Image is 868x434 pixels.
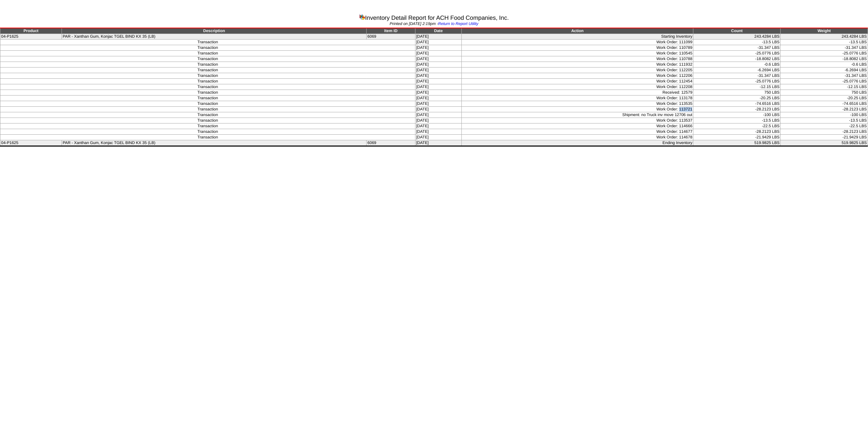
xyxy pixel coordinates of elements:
[462,96,693,101] td: Work Order: 113178
[781,45,868,51] td: -31.347 LBS
[462,101,693,107] td: Work Order: 113535
[415,28,461,34] td: Date
[462,73,693,79] td: Work Order: 112206
[415,45,461,51] td: [DATE]
[0,45,416,51] td: Transaction
[693,112,781,118] td: -100 LBS
[415,129,461,135] td: [DATE]
[415,51,461,56] td: [DATE]
[415,68,461,73] td: [DATE]
[462,45,693,51] td: Work Order: 110789
[462,118,693,124] td: Work Order: 113537
[462,28,693,34] td: Action
[415,118,461,124] td: [DATE]
[693,101,781,107] td: -74.6516 LBS
[0,101,416,107] td: Transaction
[415,56,461,62] td: [DATE]
[0,79,416,84] td: Transaction
[462,51,693,56] td: Work Order: 110545
[415,124,461,129] td: [DATE]
[0,68,416,73] td: Transaction
[693,62,781,68] td: -0.6 LBS
[62,140,367,146] td: PAR - Xanthan Gum, Konjac TGEL BIND KX 35 (LB)
[0,40,416,45] td: Transaction
[781,79,868,84] td: -25.0776 LBS
[781,40,868,45] td: -13.5 LBS
[367,140,416,146] td: 6069
[781,56,868,62] td: -18.8082 LBS
[462,124,693,129] td: Work Order: 114666
[415,101,461,107] td: [DATE]
[415,62,461,68] td: [DATE]
[62,28,367,34] td: Description
[693,45,781,51] td: -31.347 LBS
[781,62,868,68] td: -0.6 LBS
[781,96,868,101] td: -20.25 LBS
[781,124,868,129] td: -22.5 LBS
[0,112,416,118] td: Transaction
[462,135,693,140] td: Work Order: 114678
[781,140,868,146] td: 519.9825 LBS
[0,28,62,34] td: Product
[693,129,781,135] td: -28.2123 LBS
[0,62,416,68] td: Transaction
[415,140,461,146] td: [DATE]
[415,34,461,40] td: [DATE]
[781,129,868,135] td: -28.2123 LBS
[462,40,693,45] td: Work Order: 111099
[367,34,416,40] td: 6069
[781,73,868,79] td: -31.347 LBS
[0,129,416,135] td: Transaction
[462,68,693,73] td: Work Order: 112205
[781,135,868,140] td: -21.9429 LBS
[415,79,461,84] td: [DATE]
[781,68,868,73] td: -6.2694 LBS
[438,22,479,26] a: Return to Report Utility
[415,84,461,90] td: [DATE]
[0,34,62,40] td: 04-P1625
[693,140,781,146] td: 519.9825 LBS
[0,56,416,62] td: Transaction
[0,51,416,56] td: Transaction
[0,140,62,146] td: 04-P1625
[415,107,461,112] td: [DATE]
[462,112,693,118] td: Shipment: no Truck inv move 12706 out
[462,140,693,146] td: Ending Inventory
[693,84,781,90] td: -12.15 LBS
[415,96,461,101] td: [DATE]
[462,90,693,96] td: Received: 12579
[415,73,461,79] td: [DATE]
[693,90,781,96] td: 750 LBS
[693,96,781,101] td: -20.25 LBS
[781,84,868,90] td: -12.15 LBS
[415,135,461,140] td: [DATE]
[62,34,367,40] td: PAR - Xanthan Gum, Konjac TGEL BIND KX 35 (LB)
[693,40,781,45] td: -13.5 LBS
[693,135,781,140] td: -21.9429 LBS
[0,73,416,79] td: Transaction
[781,34,868,40] td: 243.4284 LBS
[462,84,693,90] td: Work Order: 112208
[693,118,781,124] td: -13.5 LBS
[462,56,693,62] td: Work Order: 110788
[781,28,868,34] td: Weight
[781,118,868,124] td: -13.5 LBS
[359,14,365,20] img: graph.gif
[0,90,416,96] td: Transaction
[0,118,416,124] td: Transaction
[462,62,693,68] td: Work Order: 111932
[693,124,781,129] td: -22.5 LBS
[462,129,693,135] td: Work Order: 114677
[693,107,781,112] td: -28.2123 LBS
[462,79,693,84] td: Work Order: 112454
[0,124,416,129] td: Transaction
[693,68,781,73] td: -6.2694 LBS
[693,56,781,62] td: -18.8082 LBS
[781,51,868,56] td: -25.0776 LBS
[693,28,781,34] td: Count
[0,96,416,101] td: Transaction
[781,101,868,107] td: -74.6516 LBS
[693,51,781,56] td: -25.0776 LBS
[781,107,868,112] td: -28.2123 LBS
[0,107,416,112] td: Transaction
